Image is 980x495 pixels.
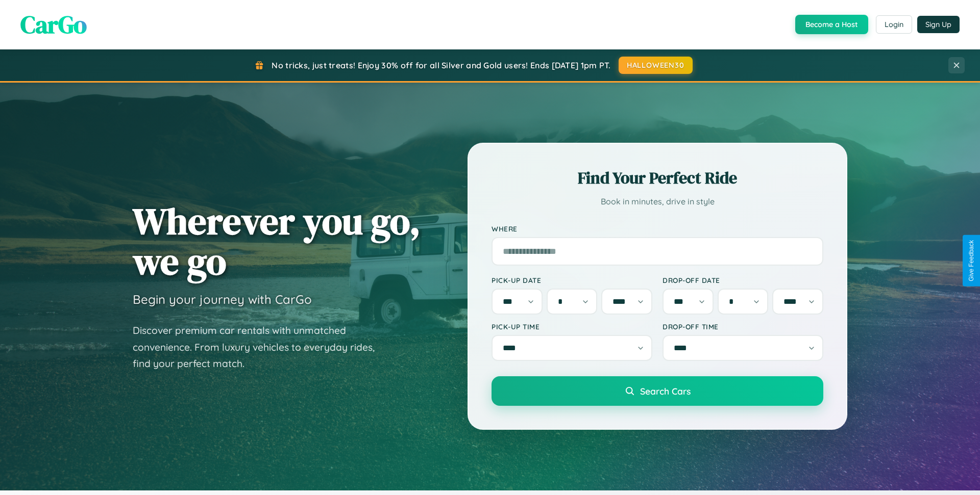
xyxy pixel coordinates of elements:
[492,322,652,331] label: Pick-up Time
[492,224,823,233] label: Where
[640,385,691,397] span: Search Cars
[272,60,610,70] span: No tricks, just treats! Enjoy 30% off for all Silver and Gold users! Ends [DATE] 1pm PT.
[795,15,868,34] button: Become a Host
[492,167,823,189] h2: Find Your Perfect Ride
[133,292,312,307] h3: Begin your journey with CarGo
[492,194,823,209] p: Book in minutes, drive in style
[20,8,87,41] span: CarGo
[492,276,652,284] label: Pick-up Date
[133,201,421,281] h1: Wherever you go, we go
[917,16,960,33] button: Sign Up
[133,322,388,372] p: Discover premium car rentals with unmatched convenience. From luxury vehicles to everyday rides, ...
[663,276,823,284] label: Drop-off Date
[876,15,912,34] button: Login
[492,376,823,406] button: Search Cars
[619,57,693,74] button: HALLOWEEN30
[663,322,823,331] label: Drop-off Time
[968,240,975,281] div: Give Feedback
